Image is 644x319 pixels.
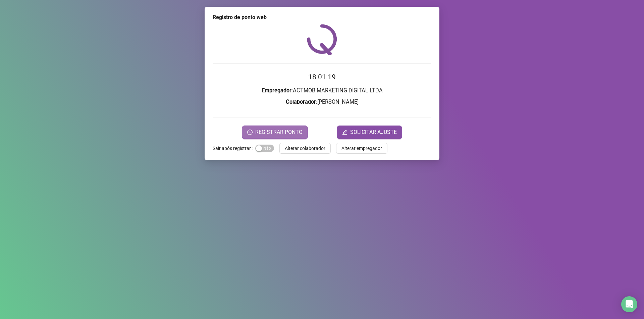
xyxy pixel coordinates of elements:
button: REGISTRAR PONTO [242,126,308,139]
h3: : [PERSON_NAME] [213,98,431,106]
button: Alterar empregador [336,143,387,154]
button: Alterar colaborador [279,143,331,154]
span: REGISTRAR PONTO [255,128,303,136]
span: Alterar empregador [341,145,382,152]
h3: : ACTMOB MARKETING DIGITAL LTDA [213,86,431,95]
span: edit [342,130,347,135]
strong: Colaborador [286,99,316,105]
span: SOLICITAR AJUSTE [350,128,397,136]
span: clock-circle [247,130,253,135]
time: 18:01:19 [308,73,336,81]
label: Sair após registrar [213,143,255,154]
div: Open Intercom Messenger [621,296,637,312]
button: editSOLICITAR AJUSTE [337,126,402,139]
span: Alterar colaborador [285,145,325,152]
img: QRPoint [307,24,337,55]
strong: Empregador [262,87,291,94]
div: Registro de ponto web [213,13,431,21]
